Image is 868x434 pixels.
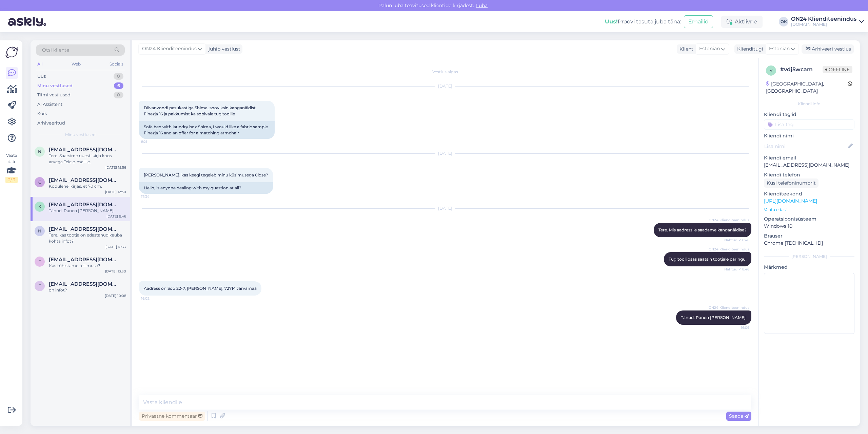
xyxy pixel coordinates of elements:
div: Minu vestlused [37,82,73,89]
p: Kliendi email [764,154,854,162]
div: Aktiivne [721,16,763,28]
div: Arhiveeri vestlus [802,44,854,54]
span: Tänud. Panen [PERSON_NAME]. [681,315,747,320]
p: Vaata edasi ... [764,207,854,213]
span: t [39,283,41,288]
span: ON24 Klienditeenindus [142,45,197,53]
div: Arhiveeritud [37,120,65,127]
div: [DATE] 12:30 [105,189,126,194]
span: Nähtud ✓ 8:46 [724,238,749,243]
div: Socials [108,60,125,69]
span: Saada [729,413,749,419]
span: N [38,149,41,154]
a: ON24 Klienditeenindus[DOMAIN_NAME] [791,16,864,27]
div: Proovi tasuta juba täna: [605,18,681,26]
span: 16:09 [724,325,749,330]
span: 8:21 [141,139,166,144]
div: Tänud. Panen [PERSON_NAME]. [49,208,126,214]
span: toomas.raist@gmail.com [49,257,119,263]
input: Lisa tag [764,119,854,130]
div: Tere, kas tootja on edastanud kauba kohta infot? [49,232,126,244]
div: [GEOGRAPHIC_DATA], [GEOGRAPHIC_DATA] [766,80,848,95]
div: Web [70,60,82,69]
p: Märkmed [764,264,854,271]
span: Otsi kliente [42,46,69,54]
span: ON24 Klienditeenindus [709,247,749,252]
span: ON24 Klienditeenindus [709,218,749,223]
div: Kas tühistame tellimuse? [49,263,126,269]
div: 0 [114,92,123,98]
span: kristel.hommik@mail.ee [49,202,119,208]
div: Vestlus algas [139,69,751,75]
div: Kodulehel kirjas, et 70 cm. [49,183,126,189]
span: Aadress on Soo 22-7, [PERSON_NAME], 72714 Järvamaa [144,286,257,291]
span: Luba [474,2,490,8]
div: # vdj5wcam [780,65,823,74]
p: Windows 10 [764,223,854,230]
div: Klienditugi [734,45,763,53]
div: Hello, is anyone dealing with my question at all? [139,182,273,194]
div: OK [779,17,788,26]
div: Tiimi vestlused [37,92,71,98]
span: gert.haljasmae@gmail.com [49,177,119,183]
p: Chrome [TECHNICAL_ID] [764,240,854,247]
div: [DOMAIN_NAME] [791,22,856,27]
p: Klienditeekond [764,190,854,197]
div: Klient [677,45,693,53]
div: [DATE] [139,205,751,211]
span: Diivanvoodi pesukastiga Shima, sooviksin kanganäidist Finezja 16 ja pakkumist ka sobivale tugitoo... [144,105,257,116]
div: AI Assistent [37,101,62,108]
div: [DATE] 18:33 [105,244,126,249]
div: [DATE] [139,83,751,89]
span: 16:02 [141,296,166,301]
div: Kõik [37,110,47,117]
span: Minu vestlused [65,132,96,138]
p: Brauser [764,232,854,240]
div: Privaatne kommentaar [139,412,205,421]
div: Uus [37,73,46,80]
div: [DATE] 8:46 [106,214,126,219]
div: Küsi telefoninumbrit [764,178,818,188]
div: [DATE] 10:08 [105,293,126,298]
span: n [38,228,41,233]
a: [URL][DOMAIN_NAME] [764,198,817,204]
span: [PERSON_NAME], kas keegi tegeleb minu küsimusega üldse? [144,172,268,177]
p: Kliendi nimi [764,132,854,139]
span: tiia069@gmail.com [49,281,119,287]
div: Tere. Saatsime uuesti kirja koos arvega Teie e-mailile. [49,153,126,165]
div: Kliendi info [764,101,854,107]
div: [DATE] 15:56 [105,165,126,170]
span: 17:34 [141,194,166,199]
span: Tugitooli osas saatsin tootjale päringu. [669,257,747,262]
div: 0 [114,73,123,80]
button: Emailid [684,15,713,28]
div: [DATE] [139,150,751,156]
span: Tere. Mis aadressile saadame kanganäidise? [658,227,747,232]
div: Vaata siia [5,152,18,183]
div: juhib vestlust [206,45,240,53]
div: All [36,60,44,69]
span: ON24 Klienditeenindus [709,305,749,310]
p: Kliendi telefon [764,171,854,178]
span: Nähtud ✓ 8:46 [724,267,749,272]
div: Sofa bed with laundry box Shima, I would like a fabric sample Finezja 16 and an offer for a match... [139,121,275,139]
span: Estonian [769,45,790,53]
div: 2 / 3 [5,177,18,183]
p: Operatsioonisüsteem [764,215,854,223]
p: [EMAIL_ADDRESS][DOMAIN_NAME] [764,162,854,169]
span: Offline [823,66,852,73]
div: 6 [114,82,123,89]
div: on infot? [49,287,126,293]
p: Kliendi tag'id [764,111,854,118]
div: [PERSON_NAME] [764,253,854,260]
b: Uus! [605,18,618,25]
span: Natali_zol@rambler.ru [49,147,119,153]
span: Estonian [699,45,720,53]
span: v [770,68,772,73]
span: g [38,180,41,185]
div: [DATE] 13:30 [105,269,126,274]
div: ON24 Klienditeenindus [791,16,856,22]
span: nele.mandla@gmail.com [49,226,119,232]
span: t [39,259,41,264]
input: Lisa nimi [764,143,847,150]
